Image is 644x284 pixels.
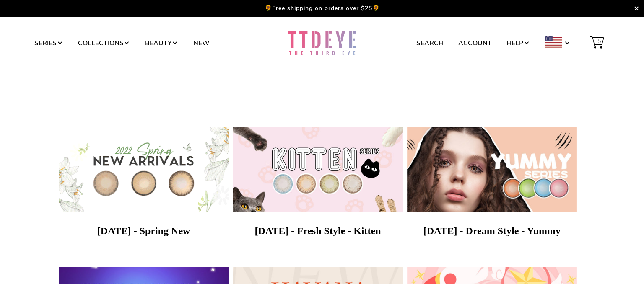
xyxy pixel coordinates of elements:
[78,35,130,51] a: Collections
[416,35,444,51] a: Search
[265,4,380,12] p: 🌻Free shipping on orders over $25🌻
[506,35,530,51] a: Help
[585,35,610,51] a: 5
[407,127,577,248] a: [DATE] - Dream Style - Yummy
[145,35,179,51] a: Beauty
[545,36,562,47] img: USD.png
[595,34,603,49] span: 5
[407,222,577,248] p: [DATE] - Dream Style - Yummy
[59,127,229,248] a: [DATE] - Spring New
[233,222,402,248] p: [DATE] - Fresh Style - Kitten
[59,222,229,248] p: [DATE] - Spring New
[233,127,402,248] a: [DATE] - Fresh Style - Kitten
[193,35,210,51] a: New
[458,35,492,51] a: Account
[34,35,63,51] a: Series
